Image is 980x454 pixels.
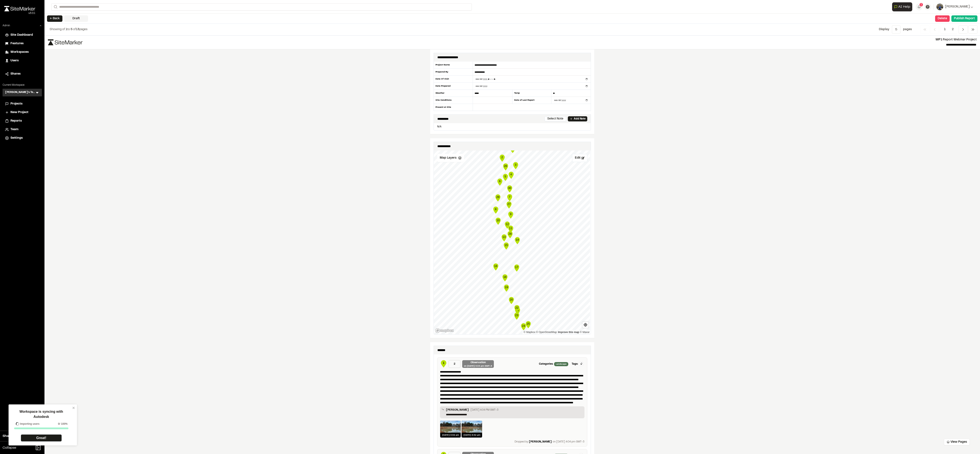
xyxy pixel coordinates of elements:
[440,433,461,438] div: [DATE] 3:32 pm
[536,331,557,334] a: OpenStreetMap
[506,193,513,202] div: Map marker
[47,15,62,22] button: ← Back
[435,328,454,333] a: Mapbox logo
[76,28,79,31] span: 13
[514,264,520,272] div: Map marker
[545,116,566,121] button: Select Note
[495,208,496,211] text: 8
[499,154,505,162] div: Map marker
[936,3,973,10] button: [PERSON_NAME]
[580,331,590,334] a: Maxar
[582,322,589,328] button: Find my location
[4,11,35,15] div: Oh geez...please don't...
[554,362,568,366] span: Landscape
[508,211,514,219] div: Map marker
[72,406,75,410] button: close
[5,136,39,140] a: Settings
[3,445,16,450] span: Collapse
[903,27,912,32] p: page s
[503,284,510,292] div: Map marker
[434,97,473,104] div: Site Conditions
[5,102,39,106] a: Projects
[502,173,509,182] div: Map marker
[508,171,514,180] div: Map marker
[5,58,39,63] a: Users
[496,219,500,222] text: 10
[61,422,68,426] span: 100%
[522,324,525,327] text: 24
[515,440,528,444] p: Dropped by
[503,275,506,279] text: 18
[5,127,39,132] a: Team
[471,361,486,364] div: Observation
[501,234,507,242] div: Map marker
[3,433,31,439] span: Share Workspace
[5,50,39,55] a: Workspaces
[464,364,492,368] div: on [DATE] 4:04 pm GMT-3
[509,195,510,198] text: 7
[10,127,18,132] span: Team
[579,361,584,366] button: Edit Tags
[898,4,910,9] span: AI Help
[14,422,40,426] div: Importing users
[510,173,512,176] text: 4
[951,15,977,22] button: Publish Report
[5,33,39,37] a: Site Dashboard
[892,25,900,34] button: 5
[505,175,506,178] text: 5
[916,3,922,10] button: 1
[505,243,508,247] text: 15
[496,195,499,199] text: 29
[514,304,520,313] div: Map marker
[515,163,516,166] text: 3
[512,90,552,97] div: Temp
[935,15,950,22] button: Delete
[497,178,503,186] div: Map marker
[495,194,501,202] div: Map marker
[434,62,473,69] div: Project Name
[572,362,578,366] div: Tags:
[443,361,444,365] span: 1
[10,33,33,37] span: Site Dashboard
[434,83,473,90] div: Date Prepared
[4,6,35,11] img: rebrand.png
[920,25,977,34] nav: Navigation
[10,136,23,140] span: Settings
[449,360,460,368] div: 2
[506,185,513,193] div: Map marker
[499,180,500,183] text: 6
[58,422,60,426] span: 0 /
[515,306,518,309] text: 22
[539,362,553,366] div: Categories:
[525,320,531,329] div: Map marker
[502,235,506,239] text: 13
[5,72,39,76] a: Shares
[495,217,501,226] div: Map marker
[510,212,511,216] text: 9
[508,296,515,305] div: Map marker
[10,41,24,46] span: Features
[945,4,970,9] span: [PERSON_NAME]
[3,83,42,87] p: Current Workspace
[941,25,949,34] span: 1
[516,238,519,241] text: 14
[515,265,518,269] text: 17
[529,440,552,444] p: [PERSON_NAME]
[949,25,957,34] span: 2
[12,409,71,419] p: Workspace is syncing with Autodesk
[51,3,59,10] button: Search
[507,202,511,206] text: 27
[86,37,977,42] p: Report Webinar Project
[21,434,62,442] a: Great!
[10,102,22,106] span: Projects
[508,186,511,190] text: 30
[558,331,579,334] a: Map feedback
[507,230,513,239] div: Map marker
[64,15,88,22] div: Draft
[505,286,508,289] text: 19
[512,161,519,170] div: Map marker
[514,236,521,245] div: Map marker
[5,41,39,46] a: Features
[944,439,970,445] button: View Pages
